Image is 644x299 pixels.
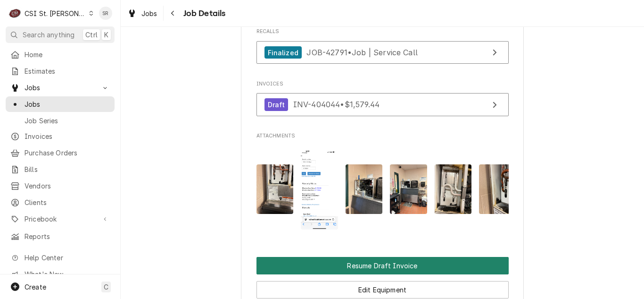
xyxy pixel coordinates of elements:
[25,253,109,263] span: Help Center
[264,46,302,59] div: Finalized
[25,269,109,279] span: What's New
[25,99,110,109] span: Jobs
[104,282,108,292] span: C
[256,80,509,88] span: Invoices
[256,28,509,68] div: Recalls
[6,195,115,210] a: Clients
[8,7,22,20] div: C
[435,164,472,214] img: Mw4lfr9nRfenymaOiXoL
[23,30,74,40] span: Search anything
[256,28,509,35] span: Recalls
[6,250,115,265] a: Go to Help Center
[301,149,338,230] img: EvClH5OyTgK2yas7cxnc
[6,63,115,79] a: Estimates
[256,132,509,140] span: Attachments
[25,181,110,191] span: Vendors
[25,283,46,291] span: Create
[6,80,115,95] a: Go to Jobs
[141,9,157,18] span: Jobs
[25,9,86,18] div: CSI St. [PERSON_NAME]
[181,7,226,20] span: Job Details
[104,30,108,40] span: K
[25,83,96,93] span: Jobs
[25,164,110,174] span: Bills
[25,116,110,126] span: Job Series
[124,6,161,21] a: Jobs
[256,257,509,274] button: Resume Draft Invoice
[256,93,509,116] a: View Invoice
[256,80,509,121] div: Invoices
[25,66,110,76] span: Estimates
[6,178,115,194] a: Vendors
[256,257,509,274] div: Button Group Row
[346,164,383,214] img: xeyH72nQQiVNT56JpsbQ
[25,50,110,60] span: Home
[264,98,289,111] div: Draft
[25,214,96,224] span: Pricebook
[25,131,110,141] span: Invoices
[256,41,509,64] a: View Job
[8,7,22,20] div: CSI St. Louis's Avatar
[6,128,115,144] a: Invoices
[6,266,115,282] a: Go to What's New
[25,197,110,207] span: Clients
[256,281,509,299] button: Edit Equipment
[85,30,98,40] span: Ctrl
[99,7,112,20] div: Stephani Roth's Avatar
[293,100,380,109] span: INV-404044 • $1,579.44
[479,164,516,214] img: DgIjFAbPSI61ZsbwK5H4
[256,142,509,237] span: Attachments
[6,96,115,112] a: Jobs
[99,7,112,20] div: SR
[6,47,115,62] a: Home
[6,113,115,128] a: Job Series
[6,229,115,244] a: Reports
[6,145,115,161] a: Purchase Orders
[256,132,509,237] div: Attachments
[6,162,115,177] a: Bills
[390,164,427,214] img: WWshOVkuSCYO9Ph1tTH1
[25,231,110,241] span: Reports
[306,48,418,57] span: JOB-42791 • Job | Service Call
[165,6,181,21] button: Navigate back
[25,148,110,158] span: Purchase Orders
[6,211,115,227] a: Go to Pricebook
[256,274,509,299] div: Button Group Row
[256,164,294,214] img: yUP3ZFmFRJGHJuUORSAe
[6,26,115,43] button: Search anythingCtrlK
